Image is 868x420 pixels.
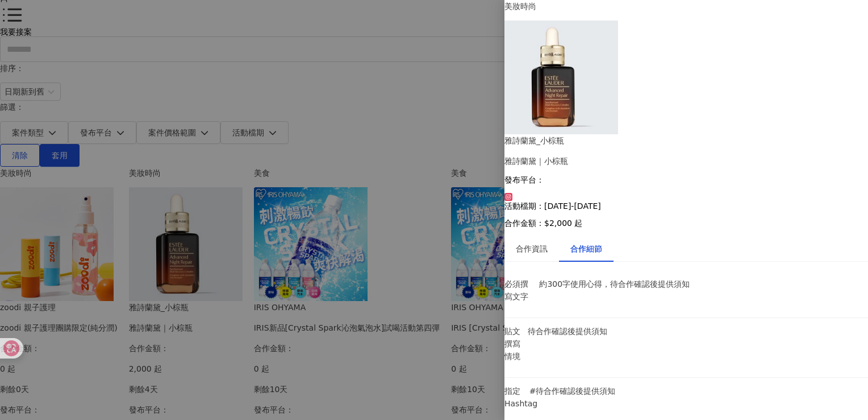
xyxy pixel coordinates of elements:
p: 合作金額： $2,000 起 [504,219,868,228]
p: 待合作確認後提供須知 [528,325,637,337]
p: 必須撰寫文字 [504,278,533,303]
p: 指定 Hashtag [504,385,524,410]
p: 約300字使用心得，待合作確認後提供須知 [539,278,708,290]
p: 發布平台： [504,175,868,184]
p: #待合作確認後提供須知 [529,385,648,397]
div: 合作資訊 [516,242,548,255]
p: 貼文撰寫情境 [504,325,522,363]
p: 活動檔期：[DATE]-[DATE] [504,201,868,211]
div: 雅詩蘭黛_小棕瓶 [504,134,868,147]
img: 雅詩蘭黛｜小棕瓶 [504,20,618,134]
div: 雅詩蘭黛｜小棕瓶 [504,155,868,167]
div: 合作細節 [570,242,602,255]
